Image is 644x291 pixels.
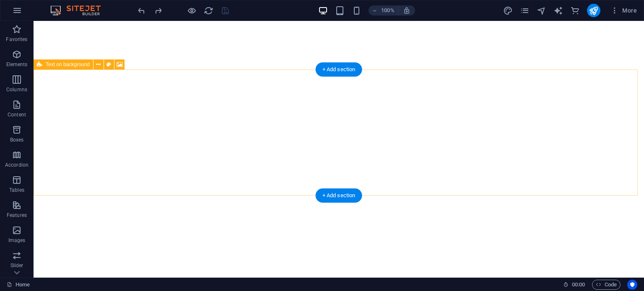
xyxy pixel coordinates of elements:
[6,61,28,68] p: Elements
[136,5,146,15] button: undo
[7,212,27,219] p: Features
[572,280,585,290] span: 00 00
[137,6,146,15] i: Undo: Change text (Ctrl+Z)
[153,5,163,15] button: redo
[592,280,621,290] button: Code
[6,36,27,43] p: Favorites
[10,136,24,143] p: Boxes
[9,187,24,193] p: Tables
[10,262,23,269] p: Slider
[587,4,600,17] button: publish
[316,188,362,203] div: + Add section
[316,62,362,77] div: + Add section
[6,86,27,93] p: Columns
[596,280,617,290] span: Code
[204,6,213,15] i: Reload page
[520,5,530,15] button: pages
[553,5,563,15] button: text_generator
[7,280,30,290] a: Click to cancel selection. Double-click to open Pages
[187,5,197,15] button: Click here to leave preview mode and continue editing
[153,6,163,15] i: Redo: Delete elements (Ctrl+Y, ⌘+Y)
[48,5,111,15] img: Editor Logo
[46,62,90,67] span: Text on background
[503,5,513,15] button: design
[607,4,640,17] button: More
[627,280,637,290] button: Usercentrics
[610,6,637,15] span: More
[369,5,398,15] button: 100%
[570,5,580,15] button: commerce
[8,111,26,118] p: Content
[537,5,547,15] button: navigator
[203,5,213,15] button: reload
[8,237,26,244] p: Images
[578,281,579,288] span: :
[5,162,29,168] p: Accordion
[537,6,546,15] i: Navigator
[570,6,580,15] i: Commerce
[381,5,395,15] h6: 100%
[553,6,563,15] i: AI Writer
